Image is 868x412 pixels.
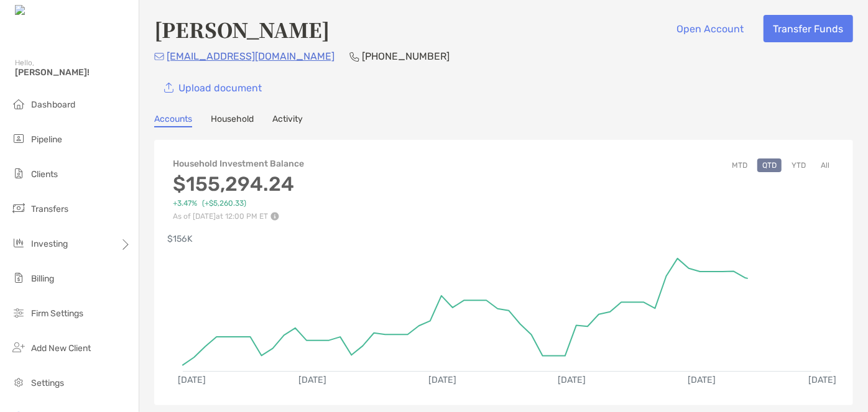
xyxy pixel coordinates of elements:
[15,67,131,78] span: [PERSON_NAME]!
[727,158,752,172] button: MTD
[816,158,834,172] button: All
[173,212,304,221] p: As of [DATE] at 12:00 PM ET
[202,199,246,208] span: ( +$5,260.33 )
[31,204,68,214] span: Transfers
[808,375,836,385] text: [DATE]
[349,52,359,62] img: Phone Icon
[31,99,75,110] span: Dashboard
[11,340,26,355] img: add_new_client icon
[173,199,197,208] span: +3.47%
[11,166,26,181] img: clients icon
[558,375,586,385] text: [DATE]
[11,131,26,146] img: pipeline icon
[164,83,173,93] img: button icon
[764,15,853,42] button: Transfer Funds
[31,273,54,284] span: Billing
[298,375,326,385] text: [DATE]
[688,375,716,385] text: [DATE]
[11,96,26,111] img: dashboard icon
[173,158,304,169] h4: Household Investment Balance
[787,158,811,172] button: YTD
[667,15,754,42] button: Open Account
[11,305,26,320] img: firm-settings icon
[11,236,26,250] img: investing icon
[167,234,193,245] text: $156K
[31,239,68,249] span: Investing
[428,375,456,385] text: [DATE]
[11,201,26,216] img: transfers icon
[757,158,782,172] button: QTD
[31,343,91,354] span: Add New Client
[154,53,164,60] img: Email Icon
[154,74,271,101] a: Upload document
[173,172,304,196] h3: $155,294.24
[167,48,335,64] p: [EMAIL_ADDRESS][DOMAIN_NAME]
[31,134,62,145] span: Pipeline
[270,212,279,221] img: Performance Info
[31,169,58,180] span: Clients
[31,378,64,388] span: Settings
[11,270,26,285] img: billing icon
[178,375,206,385] text: [DATE]
[11,375,26,390] img: settings icon
[31,308,83,319] span: Firm Settings
[154,15,330,43] h4: [PERSON_NAME]
[154,114,192,127] a: Accounts
[15,5,68,17] img: Zoe Logo
[272,114,303,127] a: Activity
[362,48,450,64] p: [PHONE_NUMBER]
[211,114,254,127] a: Household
